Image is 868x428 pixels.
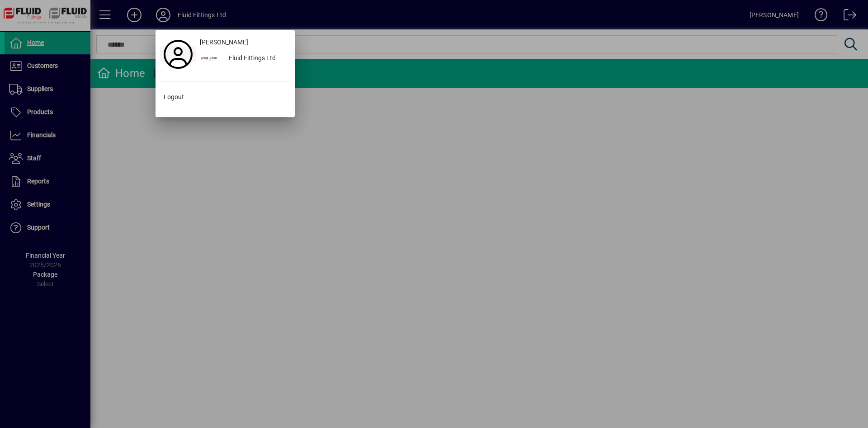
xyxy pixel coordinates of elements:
[196,51,290,67] button: Fluid Fittings Ltd
[196,34,290,51] a: [PERSON_NAME]
[222,51,290,67] div: Fluid Fittings Ltd
[200,38,248,47] span: [PERSON_NAME]
[160,89,290,106] button: Logout
[160,46,196,63] a: Profile
[164,92,184,102] span: Logout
